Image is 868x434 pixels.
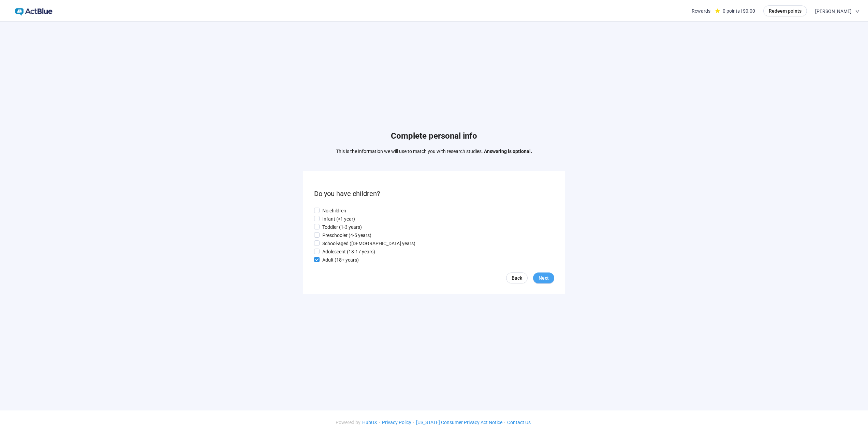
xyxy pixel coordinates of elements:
div: · · · [336,419,532,426]
p: Adolescent (13-17 years) [322,248,375,255]
span: [PERSON_NAME] [815,0,852,22]
p: No children [322,207,346,214]
span: Back [512,274,522,282]
a: Privacy Policy [380,420,413,425]
span: Redeem points [769,7,801,15]
span: Powered by [336,420,361,425]
a: Contact Us [505,420,532,425]
span: down [855,9,860,14]
button: Next [533,272,554,283]
p: Infant (<1 year) [322,215,355,223]
h1: Complete personal info [336,130,532,143]
strong: Answering is optional. [484,149,532,154]
p: This is the information we will use to match you with research studies. [336,148,532,155]
a: HubUX [361,420,379,425]
p: School-aged ([DEMOGRAPHIC_DATA] years) [322,240,415,247]
span: star [715,9,720,13]
p: Adult (18+ years) [322,256,359,264]
a: Back [506,272,528,283]
p: Toddler (1-3 years) [322,223,362,231]
p: Preschooler (4-5 years) [322,232,371,239]
button: Redeem points [763,5,807,16]
p: Do you have children? [314,188,554,199]
span: Next [539,274,549,282]
a: [US_STATE] Consumer Privacy Act Notice [414,420,504,425]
